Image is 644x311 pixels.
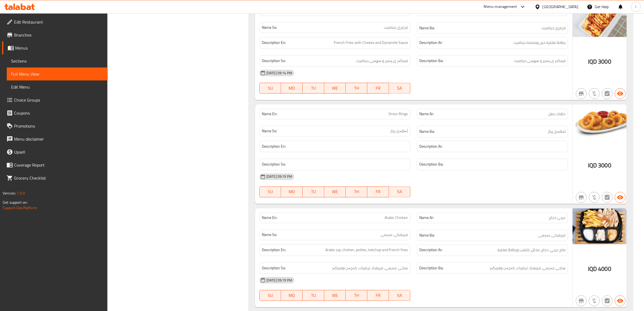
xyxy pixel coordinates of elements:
[303,83,324,93] button: TU
[419,25,435,31] strong: Name Ba:
[389,290,411,301] button: SA
[419,247,442,253] strong: Description Ar:
[589,88,600,99] button: Purchased item
[324,186,346,197] button: WE
[264,174,294,179] span: [DATE] 09:19 PM
[490,265,566,271] span: ساجی عەرەبی، مریشک، ترشیات، کەچەپ وفینگەر
[324,83,346,93] button: WE
[303,186,324,197] button: TU
[348,188,365,196] span: TH
[367,290,389,301] button: FR
[283,84,300,92] span: MO
[346,290,367,301] button: TH
[391,291,408,299] span: SA
[589,192,600,203] button: Purchased item
[2,145,108,158] a: Upsell
[369,291,387,299] span: FR
[615,192,626,203] button: Available
[262,265,286,271] strong: Description So:
[283,188,300,196] span: MO
[367,83,389,93] button: FR
[419,128,435,135] strong: Name Ba:
[303,290,324,301] button: TU
[346,186,367,197] button: TH
[391,188,408,196] span: SA
[305,188,322,196] span: TU
[576,192,587,203] button: Not branch specific item
[14,32,103,38] span: Branches
[602,295,613,306] button: Not has choices
[419,161,443,168] strong: Description Ba:
[541,25,566,31] span: فرایزی دینامیت
[11,71,103,77] span: Full Menu View
[602,88,613,99] button: Not has choices
[391,84,408,92] span: SA
[588,160,597,171] span: IQD
[598,160,611,171] span: 3000
[389,83,411,93] button: SA
[598,264,611,274] span: 4000
[281,186,303,197] button: MO
[589,295,600,306] button: Purchased item
[14,97,103,103] span: Choice Groups
[348,84,365,92] span: TH
[2,106,108,119] a: Coupons
[262,247,286,253] strong: Description En:
[484,4,517,10] div: Menu-management
[513,39,566,46] span: بطاطا مقلية جبن وصلصة ديناميت
[326,84,344,92] span: WE
[2,132,108,145] a: Menu disclaimer
[548,128,566,135] span: ئەلقەی پیاز
[7,80,108,93] a: Edit Menu
[419,215,434,221] strong: Name Ar:
[2,171,108,184] a: Grocery Checklist
[369,84,387,92] span: FR
[588,56,597,67] span: IQD
[602,192,613,203] button: Not has choices
[419,57,443,64] strong: Description Ba:
[14,162,103,168] span: Coverage Report
[573,1,627,37] img: %D9%81%D8%B1%D8%A7%D9%8A%D8%B2_%D8%AF%D9%8A%D9%86%D8%A7%D9%85%D9%8A%D8%AA638958142398985361.jpg
[598,56,611,67] span: 3000
[7,54,108,67] a: Sections
[381,232,408,238] span: مریشکی عەرەبی
[262,215,277,221] strong: Name En:
[283,291,300,299] span: MO
[573,208,627,244] img: %D8%B9%D8%B1%D8%A8%D9%8A_%D8%AF%D8%AC%D8%A7%D8%AC638958141710698786.jpg
[11,58,103,64] span: Sections
[14,123,103,129] span: Promotions
[7,67,108,80] a: Full Menu View
[576,295,587,306] button: Not branch specific item
[324,290,346,301] button: WE
[384,25,408,30] span: فرایزی دینامیت
[15,45,103,51] span: Menus
[14,110,103,116] span: Coupons
[2,93,108,106] a: Choice Groups
[2,158,108,171] a: Coverage Report
[264,70,294,76] span: [DATE] 09:14 PM
[262,291,279,299] span: SU
[281,83,303,93] button: MO
[305,84,322,92] span: TU
[325,247,408,253] span: Arabic saj, chicken, pickles, ketchup and French fries
[14,149,103,155] span: Upsell
[367,186,389,197] button: FR
[548,111,566,117] span: حلقات بصل
[385,215,408,221] span: Arabic Chicken
[3,204,37,211] a: Support.OpsPlatform
[538,232,566,239] span: مریشکی عەرەبی
[419,232,435,239] strong: Name Ba:
[262,161,286,168] strong: Description So:
[514,57,566,64] span: فینگەر ی پەنیر و سۆسی دینامیت
[615,88,626,99] button: Available
[419,143,442,150] strong: Description Ar:
[549,215,566,221] span: عربي دجاج
[635,4,636,10] span: l
[2,41,108,54] a: Menus
[262,143,286,150] strong: Description En:
[334,39,408,46] span: French Fries with Cheese and Dynamite Sauce
[419,111,434,117] strong: Name Ar:
[3,190,16,197] span: Version:
[17,190,25,197] span: 1.0.0
[419,265,443,271] strong: Description Ba:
